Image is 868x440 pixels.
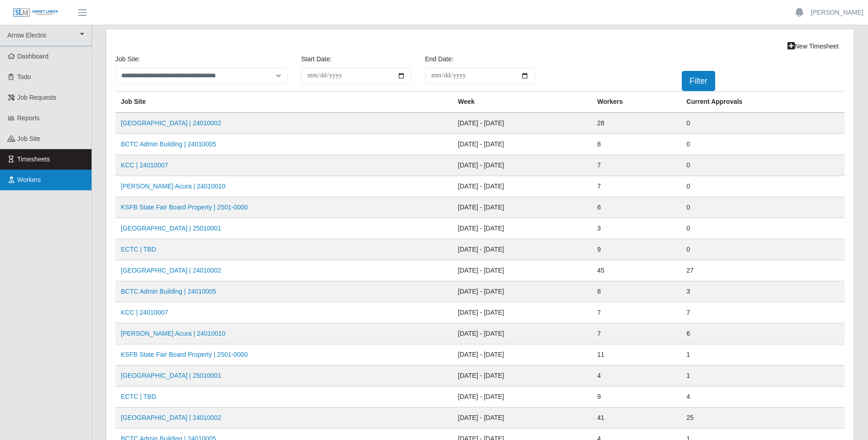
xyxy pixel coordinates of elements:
label: End Date: [425,54,453,64]
a: New Timesheet [782,38,845,54]
th: Week [453,91,592,113]
a: BCTC Admin Building | 24010005 [121,140,216,148]
td: 25 [681,408,845,429]
a: KSFB State Fair Board Property | 2501-0000 [121,351,248,358]
td: 9 [592,239,681,260]
td: 45 [592,260,681,281]
a: [GEOGRAPHIC_DATA] | 24010002 [121,414,221,421]
td: [DATE] - [DATE] [453,323,592,344]
a: KCC | 24010007 [121,161,168,169]
td: [DATE] - [DATE] [453,176,592,197]
td: 0 [681,176,845,197]
td: 3 [681,281,845,302]
td: [DATE] - [DATE] [453,155,592,176]
td: 1 [681,344,845,365]
a: ECTC | TBD [121,246,156,253]
td: 8 [592,134,681,155]
td: [DATE] - [DATE] [453,365,592,386]
td: 0 [681,113,845,134]
span: Job Requests [17,94,57,101]
td: [DATE] - [DATE] [453,281,592,302]
td: 28 [592,113,681,134]
td: 7 [592,155,681,176]
td: 6 [592,197,681,218]
a: [PERSON_NAME] [811,8,863,17]
a: [GEOGRAPHIC_DATA] | 24010002 [121,267,221,274]
td: 0 [681,134,845,155]
a: KSFB State Fair Board Property | 2501-0000 [121,204,248,211]
td: 0 [681,197,845,218]
span: job site [17,135,41,142]
span: Todo [17,73,31,80]
a: [GEOGRAPHIC_DATA] | 25010001 [121,225,221,232]
td: 41 [592,408,681,429]
td: [DATE] - [DATE] [453,260,592,281]
td: 9 [592,386,681,408]
a: ECTC | TBD [121,393,156,400]
span: Timesheets [17,156,50,163]
img: SLM Logo [13,8,59,18]
td: [DATE] - [DATE] [453,134,592,155]
label: Start Date: [301,54,332,64]
th: Current Approvals [681,91,845,113]
td: 4 [592,365,681,386]
td: 0 [681,218,845,239]
button: Filter [682,71,715,91]
td: [DATE] - [DATE] [453,239,592,260]
a: BCTC Admin Building | 24010005 [121,288,216,295]
td: 7 [592,323,681,344]
td: 11 [592,344,681,365]
td: [DATE] - [DATE] [453,197,592,218]
span: Reports [17,114,40,122]
td: 7 [681,302,845,323]
a: [PERSON_NAME] Acura | 24010010 [121,182,226,190]
span: Dashboard [17,53,49,60]
th: job site [115,91,453,113]
td: [DATE] - [DATE] [453,344,592,365]
td: [DATE] - [DATE] [453,408,592,429]
td: 0 [681,155,845,176]
a: [GEOGRAPHIC_DATA] | 25010001 [121,372,221,379]
td: 27 [681,260,845,281]
td: 4 [681,386,845,408]
a: KCC | 24010007 [121,309,168,316]
td: [DATE] - [DATE] [453,218,592,239]
td: [DATE] - [DATE] [453,302,592,323]
td: [DATE] - [DATE] [453,113,592,134]
td: 8 [592,281,681,302]
a: [PERSON_NAME] Acura | 24010010 [121,330,226,337]
span: Workers [17,176,41,183]
th: Workers [592,91,681,113]
td: [DATE] - [DATE] [453,386,592,408]
td: 7 [592,176,681,197]
td: 0 [681,239,845,260]
td: 1 [681,365,845,386]
label: job site: [115,54,140,64]
td: 6 [681,323,845,344]
td: 7 [592,302,681,323]
a: [GEOGRAPHIC_DATA] | 24010002 [121,119,221,127]
td: 3 [592,218,681,239]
